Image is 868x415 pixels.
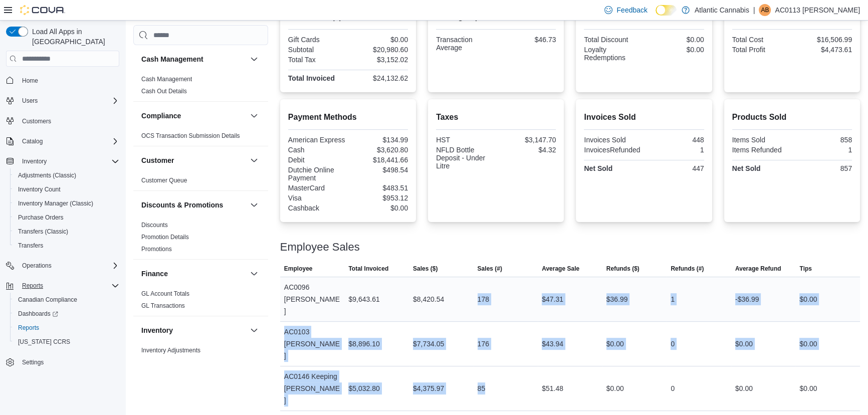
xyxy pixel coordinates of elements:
[14,169,80,181] a: Adjustments (Classic)
[14,226,119,238] span: Transfers (Classic)
[14,183,119,195] span: Inventory Count
[646,146,704,154] div: 1
[18,185,61,193] span: Inventory Count
[141,200,246,210] button: Discounts & Promotions
[671,382,675,394] div: 0
[248,154,260,166] button: Customer
[141,54,246,64] button: Cash Management
[14,294,81,306] a: Canadian Compliance
[141,233,189,241] span: Promotion Details
[656,16,656,16] span: Dark Mode
[288,74,335,82] strong: Total Invoiced
[646,136,704,144] div: 448
[141,111,181,121] h3: Compliance
[10,307,123,321] a: Dashboards
[350,136,408,144] div: $134.99
[248,268,260,280] button: Finance
[498,136,556,144] div: $3,147.70
[775,4,860,16] p: AC0113 [PERSON_NAME]
[584,36,642,44] div: Total Discount
[542,293,563,305] div: $47.31
[18,75,42,87] a: Home
[14,322,43,334] a: Reports
[584,111,704,123] h2: Invoices Sold
[606,338,624,350] div: $0.00
[348,382,379,394] div: $5,032.80
[133,174,268,190] div: Customer
[732,36,790,44] div: Total Cost
[141,222,168,229] a: Discounts
[436,136,494,144] div: HST
[141,75,192,83] span: Cash Management
[10,335,123,349] button: [US_STATE] CCRS
[288,156,346,164] div: Debit
[348,265,388,273] span: Total Invoiced
[133,130,268,146] div: Compliance
[22,157,47,165] span: Inventory
[141,76,192,83] a: Cash Management
[732,46,790,54] div: Total Profit
[348,293,379,305] div: $9,643.61
[350,36,408,44] div: $0.00
[14,336,119,348] span: Washington CCRS
[616,5,647,15] span: Feedback
[350,46,408,54] div: $20,980.60
[18,199,93,207] span: Inventory Manager (Classic)
[18,296,77,304] span: Canadian Compliance
[133,288,268,316] div: Finance
[14,294,119,306] span: Canadian Compliance
[18,135,119,147] span: Catalog
[18,260,119,272] span: Operations
[799,265,811,273] span: Tips
[584,146,642,154] div: InvoicesRefunded
[584,164,612,172] strong: Net Sold
[10,321,123,335] button: Reports
[413,382,444,394] div: $4,375.97
[22,117,51,125] span: Customers
[141,155,246,165] button: Customer
[794,146,852,154] div: 1
[288,184,346,192] div: MasterCard
[18,242,43,250] span: Transfers
[288,136,346,144] div: American Express
[2,134,123,148] button: Catalog
[141,325,246,335] button: Inventory
[18,155,119,167] span: Inventory
[141,155,174,165] h3: Customer
[2,259,123,273] button: Operations
[413,293,444,305] div: $8,420.54
[141,246,172,253] a: Promotions
[141,325,173,335] h3: Inventory
[761,4,769,16] span: AB
[141,54,203,64] h3: Cash Management
[436,111,556,123] h2: Taxes
[141,346,200,354] span: Inventory Adjustments
[799,382,817,394] div: $0.00
[18,310,58,318] span: Dashboards
[14,197,97,210] a: Inventory Manager (Classic)
[22,77,38,85] span: Home
[18,356,119,368] span: Settings
[584,46,642,62] div: Loyalty Redemptions
[732,136,790,144] div: Items Sold
[413,338,444,350] div: $7,734.05
[22,262,52,270] span: Operations
[18,74,119,86] span: Home
[280,241,360,253] h3: Employee Sales
[141,302,185,310] span: GL Transactions
[498,146,556,154] div: $4.32
[14,212,68,224] a: Purchase Orders
[2,94,123,108] button: Users
[732,146,790,154] div: Items Refunded
[18,356,48,368] a: Settings
[18,115,55,127] a: Customers
[436,146,494,170] div: NFLD Bottle Deposit - Under Litre
[141,88,187,95] a: Cash Out Details
[10,211,123,225] button: Purchase Orders
[284,265,313,273] span: Employee
[288,146,346,154] div: Cash
[10,182,123,196] button: Inventory Count
[671,338,675,350] div: 0
[436,36,494,52] div: Transaction Average
[542,265,579,273] span: Average Sale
